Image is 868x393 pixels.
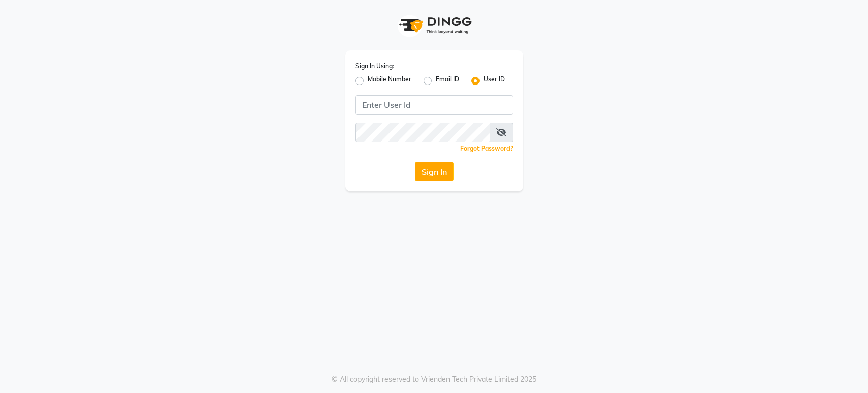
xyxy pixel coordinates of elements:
input: Username [355,95,513,115]
label: User ID [484,75,505,87]
input: Username [355,123,490,142]
a: Forgot Password? [460,145,513,152]
img: logo1.svg [394,10,475,40]
label: Sign In Using: [355,62,394,71]
label: Email ID [436,75,459,87]
label: Mobile Number [368,75,411,87]
button: Sign In [415,162,454,181]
